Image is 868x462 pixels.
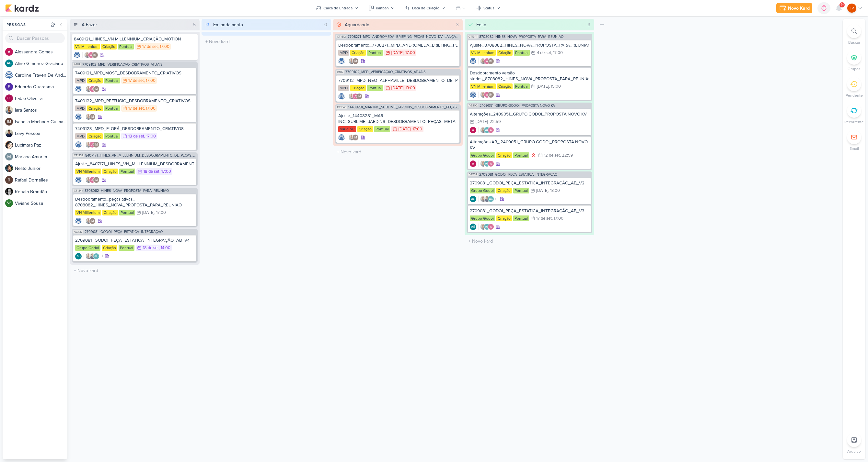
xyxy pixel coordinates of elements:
[391,86,403,90] div: [DATE]
[93,177,99,183] div: Isabella Machado Guimarães
[5,129,13,137] img: Levy Pessoa
[848,66,861,72] p: Grupos
[468,173,478,176] span: AG737
[85,141,92,148] img: Iara Santos
[494,196,498,202] span: +1
[348,134,355,141] img: Iara Santos
[84,177,99,183] div: Colaboradores: Iara Santos, Alessandra Gomes, Isabella Machado Guimarães
[470,58,476,64] div: Criador(a): Caroline Traven De Andrade
[84,253,103,259] div: Colaboradores: Iara Santos, Levy Pessoa, Aline Gimenez Graciano, Alessandra Gomes
[91,115,94,119] p: IM
[488,196,494,202] div: Aline Gimenez Graciano
[75,161,194,167] div: Ajuste_8407171_HINES_VN_MILLENNIUM_DESDOBRAMENTO_DE_PEÇAS_V4
[102,245,117,251] div: Criação
[585,21,593,28] div: 3
[338,85,349,91] div: MPD
[478,224,494,230] div: Colaboradores: Iara Santos, Aline Gimenez Graciano, Alessandra Gomes
[354,60,357,63] p: IM
[478,58,494,64] div: Colaboradores: Iara Santos, Alessandra Gomes, Isabella Machado Guimarães
[73,63,81,66] span: IM117
[104,105,120,111] div: Pontual
[92,52,98,58] div: Isabella Machado Guimarães
[354,136,357,139] p: IM
[15,165,67,172] div: N e l i t o J u n i o r
[338,78,457,83] div: 7709112_MPD_NEO_ALPHAVILLE_DESDOBRAMENTO_DE_PEÇAS
[338,93,345,100] div: Criador(a): Caroline Traven De Andrade
[489,93,492,97] p: IM
[5,83,13,91] img: Eduardo Quaresma
[74,44,100,49] div: VN Millenium
[367,50,383,56] div: Pontual
[74,36,196,42] div: 8409121_HINES_VN MILLENNIUM_CRIAÇÃO_MOTION
[102,210,118,215] div: Criação
[15,153,67,160] div: M a r i a n a A m o r i m
[470,127,476,133] img: Alessandra Gomes
[411,127,422,131] div: , 17:00
[488,160,494,167] img: Alessandra Gomes
[352,93,359,100] img: Alessandra Gomes
[347,93,363,100] div: Colaboradores: Iara Santos, Alessandra Gomes, Isabella Machado Guimarães
[73,154,84,157] span: CT1239
[470,152,495,158] div: Grupo Godoi
[348,58,355,64] img: Iara Santos
[489,60,492,63] p: IM
[347,134,359,141] div: Colaboradores: Iara Santos, Isabella Machado Guimarães
[850,5,854,11] p: JV
[470,70,589,82] div: Desdobramento versão stories_8708082_HINES_NOVA_PROPOSTA_PARA_REUNIAO
[537,84,549,89] div: [DATE]
[75,177,82,183] img: Caroline Traven De Andrade
[470,160,476,167] img: Alessandra Gomes
[118,44,134,49] div: Pontual
[84,141,99,148] div: Colaboradores: Iara Santos, Alessandra Gomes, Isabella Machado Guimarães
[85,218,92,224] img: Iara Santos
[74,52,80,58] img: Caroline Traven De Andrade
[89,114,96,120] div: Isabella Machado Guimarães
[552,216,563,221] div: , 17:00
[338,126,356,132] div: MAR INC
[75,210,101,215] div: VN Millenium
[85,189,169,192] span: 8708082_HINES_NOVA_PROPOSTA_PARA_REUNIAO
[95,179,98,182] p: IM
[470,196,476,202] div: Aline Gimenez Graciano
[530,152,537,159] div: Prioridade Alta
[75,70,194,76] div: 7409121_MPD_MOST_DESDOBRAMENTO_CRIATIVOS
[470,224,476,230] div: Aline Gimenez Graciano
[478,196,498,202] div: Colaboradores: Iara Santos, Levy Pessoa, Aline Gimenez Graciano, Alessandra Gomes
[75,98,194,104] div: 7409122_MPD_REFFUGIO_DESDOBRAMENTO_CRIATIVOS
[470,196,476,202] div: Criador(a): Aline Gimenez Graciano
[5,188,13,195] img: Renata Brandão
[484,224,490,230] div: Aline Gimenez Graciano
[850,146,859,151] p: Email
[478,127,494,133] div: Colaboradores: Iara Santos, Aline Gimenez Graciano, Alessandra Gomes
[119,169,135,174] div: Pontual
[15,49,67,55] div: A l e s s a n d r a G o m e s
[75,141,82,148] div: Criador(a): Caroline Traven De Andrade
[15,118,67,125] div: I s a b e l l a M a c h a d o G u i m a r ã e s
[338,50,349,56] div: MPD
[840,2,844,7] span: 9+
[191,21,198,28] div: 5
[5,94,13,102] div: Fabio Oliveira
[478,92,494,98] div: Colaboradores: Iara Santos, Alessandra Gomes, Isabella Machado Guimarães
[7,62,12,65] p: AG
[489,198,493,201] p: AG
[345,70,425,74] span: 7709102_MPD_VERIFICAÇÃO_CRIATIVOS_ATUAIS
[551,51,563,55] div: , 17:00
[847,4,856,13] div: Joney Viana
[350,50,366,56] div: Criação
[5,71,13,79] img: Caroline Traven De Andrade
[470,127,476,133] div: Criador(a): Alessandra Gomes
[488,224,494,230] img: Alessandra Gomes
[5,4,39,12] img: kardz.app
[338,58,345,64] div: Criador(a): Caroline Traven De Andrade
[85,86,92,92] img: Iara Santos
[514,50,530,56] div: Pontual
[338,134,345,141] img: Caroline Traven De Andrade
[485,162,489,166] p: AG
[537,51,551,55] div: 4 de set
[104,133,120,139] div: Pontual
[549,84,561,89] div: , 15:00
[15,200,67,207] div: V i v i a n e S o u s a
[454,21,461,28] div: 3
[85,177,92,183] img: Iara Santos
